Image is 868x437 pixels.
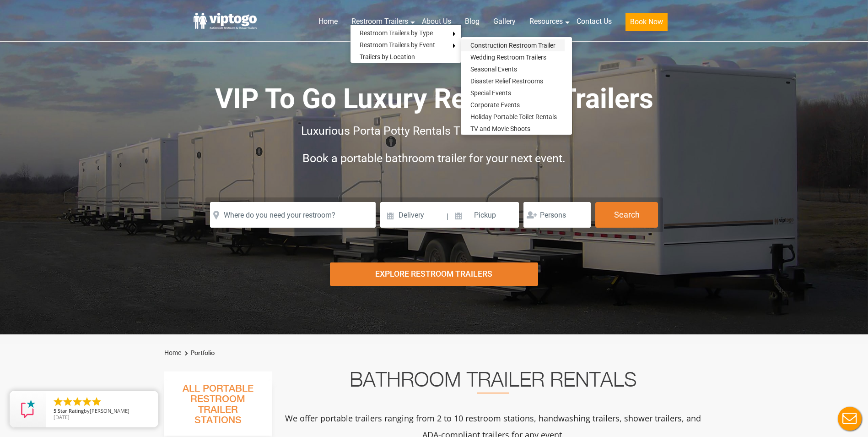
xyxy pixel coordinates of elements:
[62,396,73,407] li: 
[523,202,591,228] input: Persons
[461,123,539,135] a: TV and Movie Shoots
[58,407,84,414] span: Star Rating
[350,27,442,39] a: Restroom Trailers by Type
[91,396,102,407] li: 
[461,39,565,51] a: Construction Restroom Trailer
[447,202,448,231] span: |
[215,82,653,115] span: VIP To Go Luxury Restroom Trailers
[330,262,538,286] div: Explore Restroom Trailers
[301,124,567,137] span: Luxurious Porta Potty Rentals That Go Where You Go
[164,381,272,436] h3: All Portable Restroom Trailer Stations
[523,11,570,32] a: Resources
[350,51,424,63] a: Trailers by Location
[450,202,519,228] input: Pickup
[595,202,658,228] button: Search
[312,11,345,32] a: Home
[461,111,566,123] a: Holiday Portable Toilet Rentals
[625,13,668,31] button: Book Now
[54,414,70,421] span: [DATE]
[54,407,56,414] span: 5
[19,400,37,418] img: Review Rating
[380,202,446,228] input: Delivery
[461,99,529,111] a: Corporate Events
[458,11,486,32] a: Blog
[461,87,520,99] a: Special Events
[90,407,129,414] span: [PERSON_NAME]
[619,11,674,37] a: Book Now
[345,11,415,32] a: Restroom Trailers
[54,408,151,415] span: by
[570,11,619,32] a: Contact Us
[461,63,526,75] a: Seasonal Events
[284,371,702,393] h2: Bathroom Trailer Rentals
[210,202,376,228] input: Where do you need your restroom?
[831,400,868,437] button: Live Chat
[461,75,552,87] a: Disaster Relief Restrooms
[350,39,444,51] a: Restroom Trailers by Event
[72,396,83,407] li: 
[164,349,181,356] a: Home
[302,152,566,165] span: Book a portable bathroom trailer for your next event.
[486,11,523,32] a: Gallery
[81,396,92,407] li: 
[415,11,458,32] a: About Us
[461,51,555,63] a: Wedding Restroom Trailers
[183,348,215,359] li: Portfolio
[53,396,64,407] li: 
